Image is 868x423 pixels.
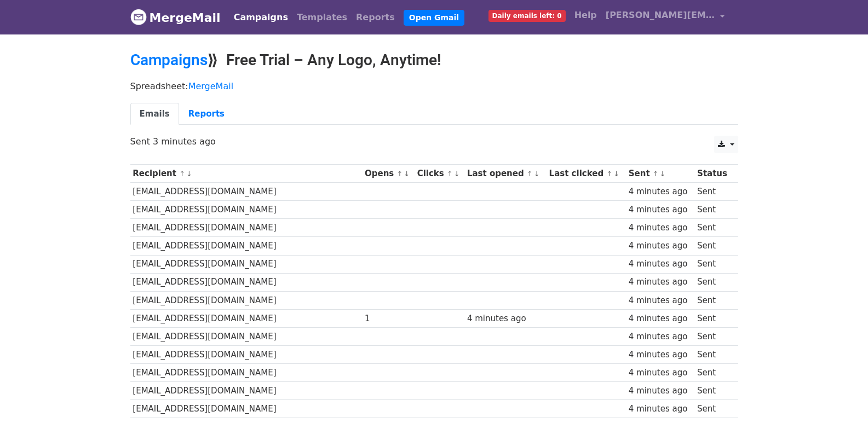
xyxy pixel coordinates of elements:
div: 4 minutes ago [629,276,692,288]
td: Sent [694,382,732,400]
td: Sent [694,201,732,219]
td: [EMAIL_ADDRESS][DOMAIN_NAME] [130,183,363,201]
a: Campaigns [229,7,292,28]
span: [PERSON_NAME][EMAIL_ADDRESS][DOMAIN_NAME] [606,9,715,22]
a: ↓ [454,170,460,178]
td: [EMAIL_ADDRESS][DOMAIN_NAME] [130,327,363,345]
td: [EMAIL_ADDRESS][DOMAIN_NAME] [130,291,363,309]
th: Clicks [415,165,464,183]
td: [EMAIL_ADDRESS][DOMAIN_NAME] [130,273,363,291]
a: [PERSON_NAME][EMAIL_ADDRESS][DOMAIN_NAME] [601,4,729,30]
td: Sent [694,327,732,345]
a: Emails [130,103,179,125]
a: Open Gmail [404,10,464,26]
a: ↑ [606,170,612,178]
th: Opens [362,165,415,183]
td: Sent [694,219,732,237]
div: 4 minutes ago [629,349,692,361]
td: [EMAIL_ADDRESS][DOMAIN_NAME] [130,346,363,364]
div: 4 minutes ago [629,312,692,325]
td: [EMAIL_ADDRESS][DOMAIN_NAME] [130,219,363,237]
div: 4 minutes ago [629,294,692,307]
td: [EMAIL_ADDRESS][DOMAIN_NAME] [130,201,363,219]
td: Sent [694,183,732,201]
a: MergeMail [130,6,221,29]
img: MergeMail logo [130,9,147,25]
a: MergeMail [188,81,233,91]
a: ↑ [397,170,403,178]
div: 4 minutes ago [629,367,692,379]
td: [EMAIL_ADDRESS][DOMAIN_NAME] [130,255,363,273]
td: Sent [694,309,732,327]
p: Sent 3 minutes ago [130,136,738,147]
a: ↑ [653,170,659,178]
th: Last clicked [547,165,626,183]
td: [EMAIL_ADDRESS][DOMAIN_NAME] [130,382,363,400]
h2: ⟫ Free Trial – Any Logo, Anytime! [130,51,738,69]
td: [EMAIL_ADDRESS][DOMAIN_NAME] [130,237,363,255]
td: Sent [694,346,732,364]
span: Daily emails left: 0 [488,10,566,22]
div: 4 minutes ago [629,222,692,234]
td: Sent [694,255,732,273]
div: 4 minutes ago [629,258,692,270]
td: Sent [694,273,732,291]
div: 1 [365,312,412,325]
td: Sent [694,364,732,382]
a: ↑ [527,170,533,178]
div: 4 minutes ago [629,186,692,198]
div: 4 minutes ago [467,312,544,325]
a: ↑ [179,170,185,178]
th: Sent [626,165,694,183]
a: Reports [352,7,399,28]
td: Sent [694,400,732,418]
td: [EMAIL_ADDRESS][DOMAIN_NAME] [130,400,363,418]
div: 4 minutes ago [629,385,692,397]
td: [EMAIL_ADDRESS][DOMAIN_NAME] [130,309,363,327]
a: ↓ [660,170,666,178]
a: ↓ [404,170,410,178]
a: Templates [292,7,352,28]
td: Sent [694,237,732,255]
th: Last opened [464,165,547,183]
p: Spreadsheet: [130,80,738,92]
a: ↓ [613,170,619,178]
div: 4 minutes ago [629,403,692,415]
div: 4 minutes ago [629,240,692,252]
td: Sent [694,291,732,309]
a: ↑ [447,170,453,178]
th: Status [694,165,732,183]
a: Reports [179,103,234,125]
a: Daily emails left: 0 [484,4,570,26]
td: [EMAIL_ADDRESS][DOMAIN_NAME] [130,364,363,382]
a: Help [570,4,601,26]
a: ↓ [186,170,192,178]
div: 4 minutes ago [629,331,692,343]
a: ↓ [534,170,540,178]
th: Recipient [130,165,363,183]
a: Campaigns [130,51,208,69]
div: 4 minutes ago [629,204,692,216]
